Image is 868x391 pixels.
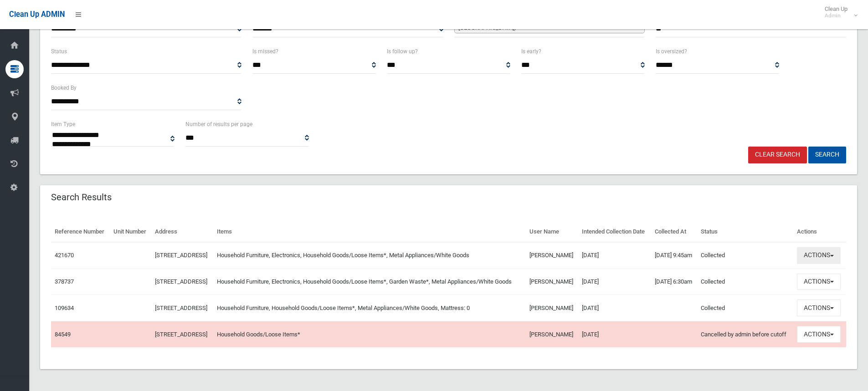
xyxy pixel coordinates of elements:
a: Clear Search [748,147,807,163]
th: Reference Number [51,222,110,242]
a: 378737 [55,278,74,285]
td: [DATE] [578,295,651,321]
button: Actions [797,247,841,264]
a: [STREET_ADDRESS] [155,252,207,259]
td: Household Furniture, Electronics, Household Goods/Loose Items*, Garden Waste*, Metal Appliances/W... [213,269,526,295]
a: 84549 [55,331,71,338]
button: Search [808,147,846,163]
label: Item Type [51,119,75,129]
label: Is follow up? [387,46,418,56]
a: [STREET_ADDRESS] [155,305,207,311]
th: User Name [526,222,579,242]
td: [DATE] [578,321,651,347]
td: Household Furniture, Electronics, Household Goods/Loose Items*, Metal Appliances/White Goods [213,242,526,269]
td: Collected [697,269,793,295]
label: Is oversized? [656,46,687,56]
a: [STREET_ADDRESS] [155,278,207,285]
td: [DATE] [578,269,651,295]
span: Clean Up ADMIN [9,10,65,19]
td: [DATE] 6:30am [651,269,697,295]
label: Is missed? [252,46,278,56]
a: 421670 [55,252,74,259]
th: Unit Number [110,222,151,242]
th: Status [697,222,793,242]
small: Admin [825,12,847,19]
label: Booked By [51,83,77,93]
th: Items [213,222,526,242]
td: [DATE] [578,242,651,269]
td: Collected [697,295,793,321]
th: Intended Collection Date [578,222,651,242]
label: Number of results per page [185,119,252,129]
label: Status [51,46,67,56]
span: Clean Up [820,5,857,19]
td: [PERSON_NAME] [526,321,579,347]
th: Actions [793,222,846,242]
td: [PERSON_NAME] [526,242,579,269]
a: [STREET_ADDRESS] [155,331,207,338]
th: Address [151,222,213,242]
header: Search Results [40,188,123,206]
td: Cancelled by admin before cutoff [697,321,793,347]
a: 109634 [55,305,74,311]
td: Household Goods/Loose Items* [213,321,526,347]
button: Actions [797,300,841,316]
td: Collected [697,242,793,269]
button: Actions [797,326,841,343]
td: [DATE] 9:45am [651,242,697,269]
td: Household Furniture, Household Goods/Loose Items*, Metal Appliances/White Goods, Mattress: 0 [213,295,526,321]
th: Collected At [651,222,697,242]
label: Is early? [521,46,541,56]
td: [PERSON_NAME] [526,269,579,295]
button: Actions [797,274,841,290]
td: [PERSON_NAME] [526,295,579,321]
